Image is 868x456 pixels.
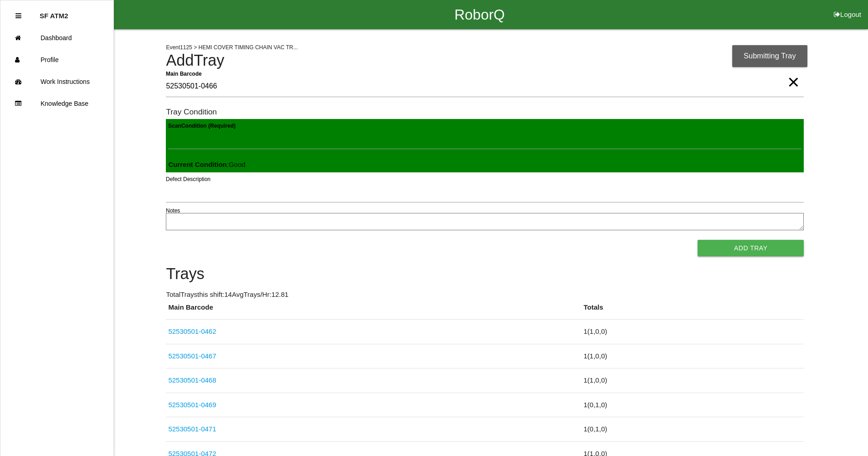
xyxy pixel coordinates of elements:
label: Defect Description [166,175,211,183]
h4: Trays [166,265,804,283]
a: Work Instructions [0,71,113,93]
td: 1 ( 1 , 0 , 0 ) [581,344,804,368]
label: Notes [166,207,180,215]
span: Event 1125 > HEMI COVER TIMING CHAIN VAC TR... [166,44,298,51]
input: Required [166,76,804,97]
div: Close [15,5,21,27]
a: 52530501-0462 [168,327,216,335]
h4: Add Tray [166,52,804,69]
a: 52530501-0471 [168,425,216,433]
td: 1 ( 1 , 0 , 0 ) [581,368,804,393]
b: Main Barcode [166,70,202,77]
a: Dashboard [0,27,113,49]
a: 52530501-0469 [168,401,216,409]
div: Submitting Tray [732,45,807,67]
th: Main Barcode [166,302,581,320]
a: Profile [0,49,113,71]
span: Clear Input [787,64,799,82]
a: 52530501-0468 [168,376,216,384]
p: SF ATM2 [40,5,68,20]
b: Scan Condition (Required) [168,123,236,129]
b: Current Condition [168,161,226,168]
h6: Tray Condition [166,108,804,116]
a: 52530501-0467 [168,352,216,360]
p: Total Trays this shift: 14 Avg Trays /Hr: 12.81 [166,290,804,300]
span: : Good [168,161,245,168]
a: Knowledge Base [0,93,113,114]
td: 1 ( 0 , 1 , 0 ) [581,417,804,442]
button: Add Tray [698,240,804,256]
th: Totals [581,302,804,320]
td: 1 ( 1 , 0 , 0 ) [581,320,804,344]
td: 1 ( 0 , 1 , 0 ) [581,393,804,417]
